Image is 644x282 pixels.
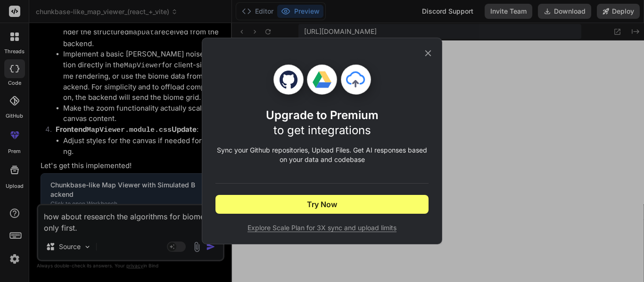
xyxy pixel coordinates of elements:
[273,123,371,137] span: to get integrations
[307,199,337,210] span: Try Now
[266,108,379,138] h1: Upgrade to Premium
[215,145,429,164] p: Sync your Github repositories, Upload Files. Get AI responses based on your data and codebase
[215,195,429,214] button: Try Now
[215,223,429,233] span: Explore Scale Plan for 3X sync and upload limits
